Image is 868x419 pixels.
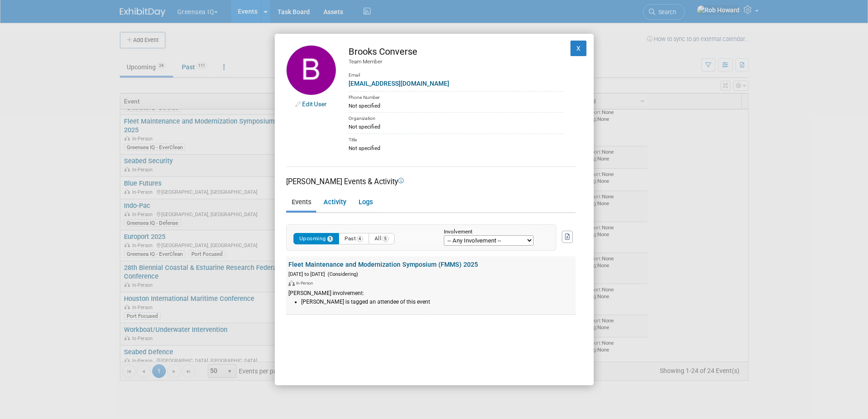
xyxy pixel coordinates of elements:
[570,41,587,56] button: X
[357,236,363,242] span: 4
[286,176,575,187] div: [PERSON_NAME] Events & Activity
[286,45,336,95] img: Brooks Converse
[349,102,564,110] div: Not specified
[349,123,564,131] div: Not specified
[325,271,358,277] span: (Considering)
[444,229,542,235] div: Involvement
[349,91,564,102] div: Phone Number
[288,280,295,286] img: In-Person Event
[286,195,316,211] a: Events
[318,195,351,211] a: Activity
[349,134,564,144] div: Title
[349,144,564,152] div: Not specified
[293,233,339,244] button: Upcoming1
[349,112,564,123] div: Organization
[339,233,369,244] button: Past4
[382,236,389,242] span: 5
[288,290,575,297] div: [PERSON_NAME] involvement:
[288,261,478,268] a: Fleet Maintenance and Modernization Symposium (FMMS) 2025
[349,58,564,66] div: Team Member
[302,100,327,108] a: Edit User
[349,80,449,87] a: [EMAIL_ADDRESS][DOMAIN_NAME]
[349,45,564,58] div: Brooks Converse
[349,66,564,79] div: Email
[353,195,378,211] a: Logs
[296,281,316,285] span: In-Person
[301,298,575,306] li: [PERSON_NAME] is tagged an attendee of this event
[369,233,395,244] button: All5
[288,269,575,278] div: [DATE] to [DATE]
[327,236,334,242] span: 1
